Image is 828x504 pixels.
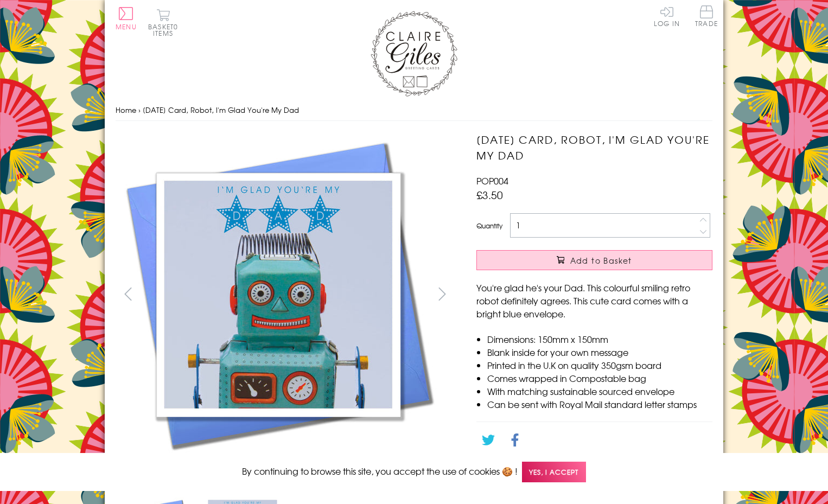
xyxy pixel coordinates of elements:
button: prev [116,282,140,306]
a: Home [116,105,136,115]
li: Blank inside for your own message [487,346,712,359]
span: £3.50 [476,187,503,202]
li: Comes wrapped in Compostable bag [487,372,712,385]
li: Can be sent with Royal Mail standard letter stamps [487,398,712,411]
li: Dimensions: 150mm x 150mm [487,333,712,346]
li: Printed in the U.K on quality 350gsm board [487,359,712,372]
nav: breadcrumbs [116,99,712,122]
label: Quantity [476,221,502,231]
h1: [DATE] Card, Robot, I'm Glad You're My Dad [476,132,712,163]
span: Yes, I accept [522,462,586,483]
button: Menu [116,7,137,30]
span: 0 items [153,22,178,38]
img: Claire Giles Greetings Cards [371,11,457,97]
span: [DATE] Card, Robot, I'm Glad You're My Dad [143,105,299,115]
img: Father's Day Card, Robot, I'm Glad You're My Dad [116,132,441,457]
button: Add to Basket [476,250,712,270]
button: Basket0 items [148,9,178,36]
a: Log In [654,5,680,27]
li: With matching sustainable sourced envelope [487,385,712,398]
button: next [430,282,455,306]
span: POP004 [476,174,508,187]
a: Trade [695,5,718,29]
p: You're glad he's your Dad. This colourful smiling retro robot definitely agrees. This cute card c... [476,281,712,320]
span: Trade [695,5,718,27]
span: › [138,105,141,115]
span: Add to Basket [570,255,632,266]
span: Menu [116,22,137,31]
